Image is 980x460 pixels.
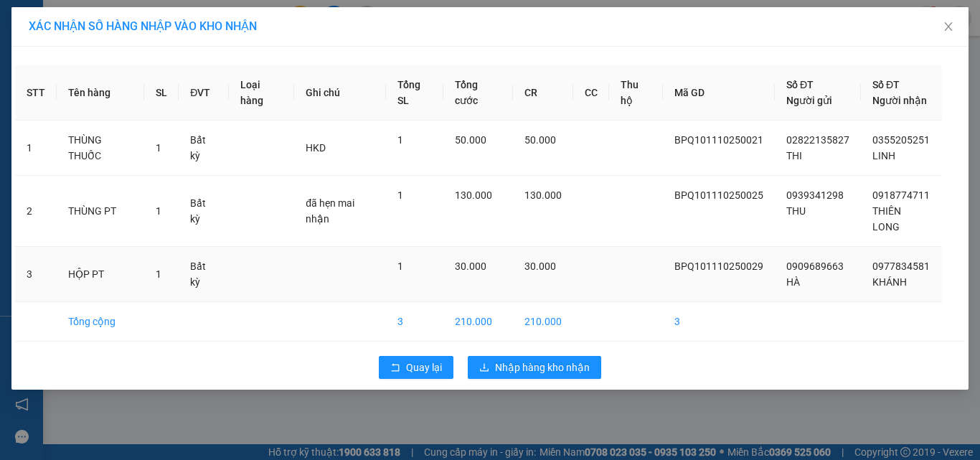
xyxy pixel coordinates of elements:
td: Bất kỳ [179,176,229,247]
span: BPQ101110250025 [674,189,763,201]
span: KHÁNH [872,276,907,288]
td: Tổng cộng [57,302,144,342]
th: Tên hàng [57,65,144,121]
span: 50.000 [455,134,486,146]
strong: ĐỒNG PHƯỚC [113,8,197,20]
span: Nhập hàng kho nhận [495,360,590,375]
span: 0909689663 [786,260,844,272]
span: 0939341298 [786,189,844,201]
span: 1 [397,260,403,272]
th: Tổng cước [443,65,513,121]
span: download [479,362,489,374]
img: logo [5,9,69,72]
span: In ngày: [4,104,88,113]
span: 130.000 [524,189,562,201]
button: Close [928,7,969,47]
th: Ghi chú [294,65,385,121]
span: 1 [397,134,403,146]
span: THU [786,205,806,217]
th: Tổng SL [386,65,444,121]
span: LINH [872,150,895,161]
span: close [943,21,954,32]
td: HỘP PT [57,247,144,302]
td: Bất kỳ [179,247,229,302]
span: VPTN1110250049 [72,91,151,102]
th: SL [144,65,179,121]
span: THI [786,150,802,161]
th: ĐVT [179,65,229,121]
th: Loại hàng [229,65,294,121]
span: 50.000 [524,134,556,146]
span: BPQ101110250029 [674,260,763,272]
span: 13:02:07 [DATE] [32,104,88,113]
span: 0977834581 [872,260,930,272]
td: THÙNG PT [57,176,144,247]
span: BPQ101110250021 [674,134,763,146]
span: 30.000 [455,260,486,272]
span: 01 Võ Văn Truyện, KP.1, Phường 2 [113,43,197,61]
span: HKD [306,142,326,154]
span: 1 [156,142,161,154]
span: Quay lại [406,360,442,375]
span: Số ĐT [786,79,814,90]
span: 0355205251 [872,134,930,146]
button: downloadNhập hàng kho nhận [468,356,601,379]
span: 1 [397,189,403,201]
th: Mã GD [663,65,775,121]
span: rollback [390,362,400,374]
span: 0918774711 [872,189,930,201]
span: 1 [156,268,161,280]
span: XÁC NHẬN SỐ HÀNG NHẬP VÀO KHO NHẬN [29,19,257,33]
th: CR [513,65,573,121]
span: Số ĐT [872,79,900,90]
span: Người gửi [786,95,832,106]
th: CC [573,65,609,121]
td: 3 [15,247,57,302]
td: 1 [15,121,57,176]
span: THIÊN LONG [872,205,901,233]
td: THÙNG THUỐC [57,121,144,176]
td: 210.000 [443,302,513,342]
span: Bến xe [GEOGRAPHIC_DATA] [113,23,193,41]
th: Thu hộ [609,65,663,121]
button: rollbackQuay lại [379,356,453,379]
span: [PERSON_NAME]: [4,93,150,101]
td: 210.000 [513,302,573,342]
span: 02822135827 [786,134,849,146]
td: Bất kỳ [179,121,229,176]
span: 1 [156,205,161,217]
td: 3 [663,302,775,342]
span: HÀ [786,276,800,288]
span: 130.000 [455,189,492,201]
span: ----------------------------------------- [39,78,176,89]
span: đã hẹn mai nhận [306,197,354,225]
th: STT [15,65,57,121]
span: Hotline: 19001152 [113,64,176,72]
td: 2 [15,176,57,247]
span: 30.000 [524,260,556,272]
td: 3 [386,302,444,342]
span: Người nhận [872,95,927,106]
